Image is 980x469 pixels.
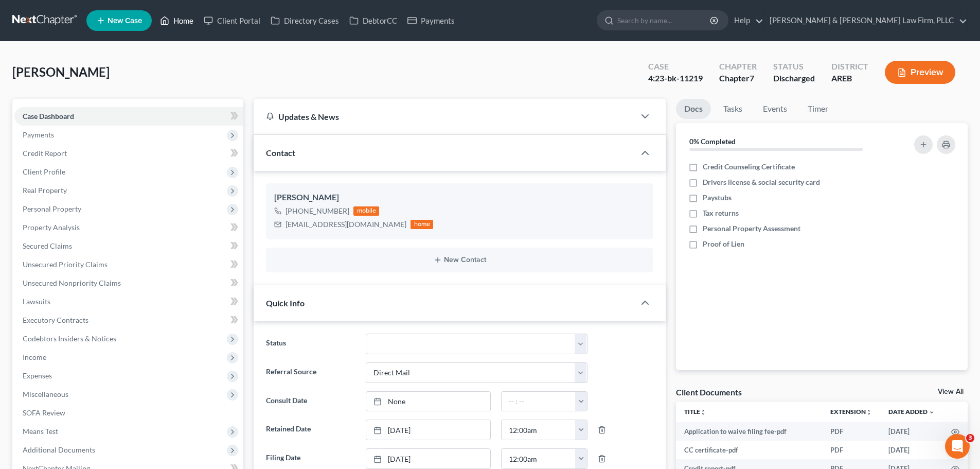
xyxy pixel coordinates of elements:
[14,404,243,422] a: SOFA Review
[719,61,757,73] div: Chapter
[23,149,67,158] span: Credit Report
[14,274,243,292] a: Unsecured Nonpriority Claims
[265,11,344,30] a: Directory Cases
[23,408,65,417] span: SOFA Review
[199,11,265,30] a: Client Portal
[502,392,576,411] input: -- : --
[344,11,402,30] a: DebtorCC
[715,99,751,119] a: Tasks
[286,219,406,230] div: [EMAIL_ADDRESS][DOMAIN_NAME]
[14,237,243,255] a: Secured Claims
[689,137,736,146] strong: 0% Completed
[830,408,872,415] a: Extensionunfold_more
[366,420,490,440] a: [DATE]
[402,11,460,30] a: Payments
[23,316,88,324] span: Executory Contracts
[155,11,199,30] a: Home
[700,409,706,415] i: unfold_more
[23,390,68,398] span: Miscellaneous
[799,99,836,119] a: Timer
[366,449,490,468] a: [DATE]
[23,241,72,250] span: Secured Claims
[773,73,815,84] div: Discharged
[703,223,800,234] span: Personal Property Assessment
[274,256,645,264] button: New Contact
[831,73,868,84] div: AREB
[676,441,822,459] td: CC certificate-pdf
[353,206,379,216] div: mobile
[648,73,703,84] div: 4:23-bk-11219
[261,362,360,383] label: Referral Source
[617,11,711,30] input: Search by name...
[366,392,490,411] a: None
[703,239,744,249] span: Proof of Lien
[822,441,880,459] td: PDF
[750,73,754,83] span: 7
[14,255,243,274] a: Unsecured Priority Claims
[648,61,703,73] div: Case
[773,61,815,73] div: Status
[261,420,360,440] label: Retained Date
[286,206,349,216] div: [PHONE_NUMBER]
[755,99,795,119] a: Events
[23,371,52,380] span: Expenses
[14,218,243,237] a: Property Analysis
[703,162,795,172] span: Credit Counseling Certificate
[703,177,820,187] span: Drivers license & social security card
[23,260,108,269] span: Unsecured Priority Claims
[14,144,243,163] a: Credit Report
[266,148,295,158] span: Contact
[676,99,711,119] a: Docs
[23,223,80,232] span: Property Analysis
[14,107,243,126] a: Case Dashboard
[676,387,742,397] div: Client Documents
[703,193,732,203] span: Paystubs
[764,11,967,30] a: [PERSON_NAME] & [PERSON_NAME] Law Firm, PLLC
[676,422,822,441] td: Application to waive filing fee-pdf
[23,186,67,195] span: Real Property
[14,292,243,311] a: Lawsuits
[23,130,54,139] span: Payments
[23,427,58,436] span: Means Test
[23,112,74,120] span: Case Dashboard
[729,11,763,30] a: Help
[822,422,880,441] td: PDF
[411,220,433,229] div: home
[866,409,872,415] i: unfold_more
[14,311,243,329] a: Executory Contracts
[261,391,360,412] label: Consult Date
[719,73,757,84] div: Chapter
[880,441,943,459] td: [DATE]
[274,192,645,204] div: [PERSON_NAME]
[888,408,935,415] a: Date Added expand_more
[502,420,576,440] input: -- : --
[23,167,65,176] span: Client Profile
[703,208,739,218] span: Tax returns
[261,334,360,354] label: Status
[966,434,974,442] span: 3
[502,449,576,468] input: -- : --
[23,279,121,287] span: Unsecured Nonpriority Claims
[684,408,706,415] a: Titleunfold_more
[266,111,622,122] div: Updates & News
[23,297,50,306] span: Lawsuits
[12,64,110,79] span: [PERSON_NAME]
[23,334,116,343] span: Codebtors Insiders & Notices
[831,61,868,73] div: District
[108,17,142,25] span: New Case
[945,434,970,459] iframe: Intercom live chat
[261,448,360,469] label: Filing Date
[938,388,964,395] a: View All
[885,61,955,84] button: Preview
[23,353,46,361] span: Income
[23,445,95,454] span: Additional Documents
[23,204,81,213] span: Personal Property
[880,422,943,441] td: [DATE]
[929,409,935,415] i: expand_more
[266,298,305,308] span: Quick Info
